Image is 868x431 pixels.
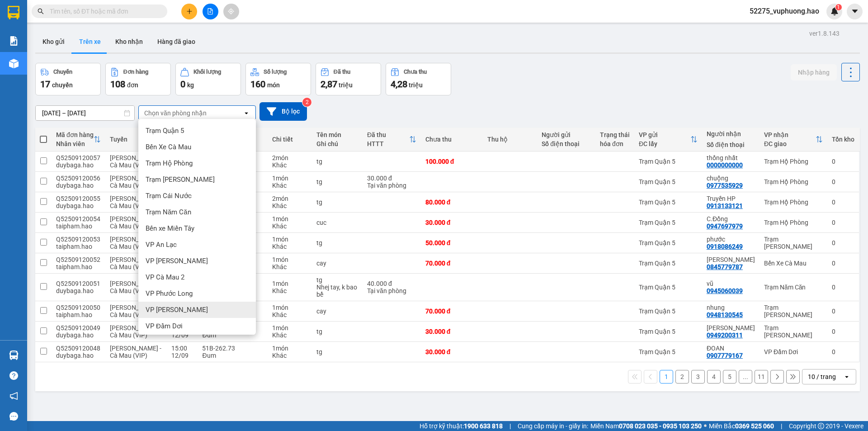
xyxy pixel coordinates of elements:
[707,287,743,294] div: 0945060039
[764,140,816,147] div: ĐC giao
[764,199,823,206] div: Trạm Hộ Phòng
[146,191,192,200] span: Trạm Cái Nước
[110,256,161,270] span: [PERSON_NAME] - Cà Mau (VIP)
[367,182,416,189] div: Tại văn phòng
[272,256,307,263] div: 1 món
[707,223,743,230] div: 0947697979
[764,236,823,250] div: Trạm [PERSON_NAME]
[764,284,823,291] div: Trạm Năm Căn
[464,422,503,430] strong: 1900 633 818
[272,263,307,270] div: Khác
[707,182,743,189] div: 0977535929
[150,31,203,52] button: Hàng đã giao
[735,422,774,430] strong: 0369 525 060
[36,106,134,120] input: Select a date range.
[50,6,156,16] input: Tìm tên, số ĐT hoặc mã đơn
[202,332,263,339] div: Đum
[707,370,721,384] button: 4
[56,280,101,287] div: Q52509120051
[542,131,591,138] div: Người gửi
[272,182,307,189] div: Khác
[272,311,307,318] div: Khác
[425,260,478,267] div: 70.000 đ
[707,215,755,223] div: C.Đồng
[639,131,690,138] div: VP gửi
[425,239,478,246] div: 50.000 đ
[639,284,698,291] div: Trạm Quận 5
[781,421,782,431] span: |
[316,284,358,298] div: Nhej tay, k bao bể
[316,140,358,147] div: Ghi chú
[56,256,101,263] div: Q52509120052
[600,140,630,147] div: hóa đơn
[9,36,19,46] img: solution-icon
[272,195,307,202] div: 2 món
[425,308,478,315] div: 70.000 đ
[146,126,184,135] span: Trạm Quận 5
[707,161,743,169] div: 0000000000
[832,328,854,335] div: 0
[742,5,826,17] span: 52275_vuphuong.hao
[56,243,101,250] div: taipham.hao
[707,324,755,332] div: tài vũ
[171,345,193,352] div: 15:00
[146,240,177,249] span: VP An Lạc
[56,140,94,147] div: Nhân viên
[56,287,101,294] div: duybaga.hao
[321,79,337,90] span: 2,87
[146,289,193,298] span: VP Phước Long
[272,223,307,230] div: Khác
[272,243,307,250] div: Khác
[709,421,774,431] span: Miền Bắc
[409,81,423,89] span: triệu
[634,128,702,152] th: Toggle SortBy
[272,175,307,182] div: 1 món
[186,8,193,14] span: plus
[146,159,193,168] span: Trạm Hộ Phòng
[9,59,19,68] img: warehouse-icon
[259,102,307,121] button: Bộ lọc
[367,287,416,294] div: Tại văn phòng
[691,370,705,384] button: 3
[40,79,50,90] span: 17
[302,98,311,107] sup: 2
[272,202,307,209] div: Khác
[56,352,101,359] div: duybaga.hao
[110,345,161,359] span: [PERSON_NAME] - Cà Mau (VIP)
[707,311,743,318] div: 0948130545
[110,154,161,169] span: [PERSON_NAME] - Cà Mau (VIP)
[110,280,161,294] span: [PERSON_NAME] - Cà Mau (VIP)
[9,412,18,421] span: message
[830,7,839,15] img: icon-new-feature
[316,348,358,355] div: tg
[181,4,197,19] button: plus
[791,64,837,81] button: Nhập hàng
[267,81,280,89] span: món
[175,63,241,95] button: Khối lượng0kg
[759,128,827,152] th: Toggle SortBy
[707,332,743,339] div: 0949200311
[509,421,511,431] span: |
[316,131,358,138] div: Tên món
[639,199,698,206] div: Trạm Quận 5
[832,199,854,206] div: 0
[316,260,358,267] div: cay
[808,372,836,381] div: 10 / trang
[53,69,72,75] div: Chuyến
[316,158,358,165] div: tg
[837,4,840,10] span: 1
[171,352,193,359] div: 12/09
[127,81,138,89] span: đơn
[590,421,702,431] span: Miền Nam
[425,136,478,143] div: Chưa thu
[707,141,755,148] div: Số điện thoại
[52,128,105,152] th: Toggle SortBy
[272,154,307,161] div: 2 món
[639,158,698,165] div: Trạm Quận 5
[9,350,19,360] img: warehouse-icon
[367,175,416,182] div: 30.000 đ
[8,6,19,19] img: logo-vxr
[146,208,191,217] span: Trạm Năm Căn
[105,63,171,95] button: Đơn hàng108đơn
[832,219,854,226] div: 0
